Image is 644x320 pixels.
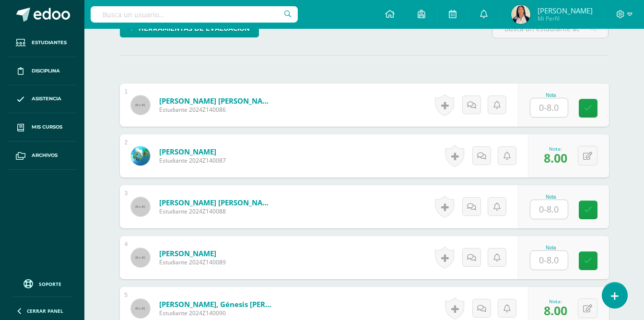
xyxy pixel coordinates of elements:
div: Nota [530,245,572,250]
span: Estudiante 2024Z140087 [159,156,226,165]
a: [PERSON_NAME] [159,249,226,258]
input: Busca un usuario... [91,6,298,23]
span: Estudiante 2024Z140089 [159,258,226,266]
a: [PERSON_NAME] [159,147,226,156]
img: efadfde929624343223942290f925837.png [511,5,530,24]
span: Disciplina [32,67,60,75]
a: Mis cursos [8,113,77,142]
a: [PERSON_NAME], Génesis [PERSON_NAME] [159,299,274,309]
img: 45x45 [131,299,150,318]
a: Asistencia [8,85,77,114]
a: Estudiantes [8,29,77,57]
span: Mi Perfil [538,14,593,23]
span: Soporte [39,281,61,287]
img: 45x45 [131,95,150,115]
span: [PERSON_NAME] [538,6,593,15]
span: Estudiantes [32,39,67,47]
span: Estudiante 2024Z140090 [159,309,274,317]
span: 8.00 [544,302,567,319]
div: Nota [530,194,572,200]
img: 45x45 [131,197,150,216]
div: Nota [530,93,572,98]
a: Archivos [8,142,77,170]
input: 0-8.0 [530,200,568,219]
span: 8.00 [544,150,567,166]
span: Estudiante 2024Z140088 [159,207,274,215]
span: Mis cursos [32,123,62,131]
a: Disciplina [8,57,77,85]
a: Soporte [12,277,73,290]
div: Nota: [544,145,567,152]
a: [PERSON_NAME] [PERSON_NAME] [159,96,274,106]
span: Cerrar panel [27,308,63,314]
div: Nota: [544,298,567,305]
input: 0-8.0 [530,251,568,270]
input: 0-8.0 [530,98,568,117]
a: [PERSON_NAME] [PERSON_NAME] [159,198,274,207]
img: 45x45 [131,248,150,267]
span: Asistencia [32,95,61,103]
img: ac4f703ab413a10b156f23905852951f.png [131,146,150,166]
span: Estudiante 2024Z140086 [159,106,274,114]
span: Archivos [32,152,58,159]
